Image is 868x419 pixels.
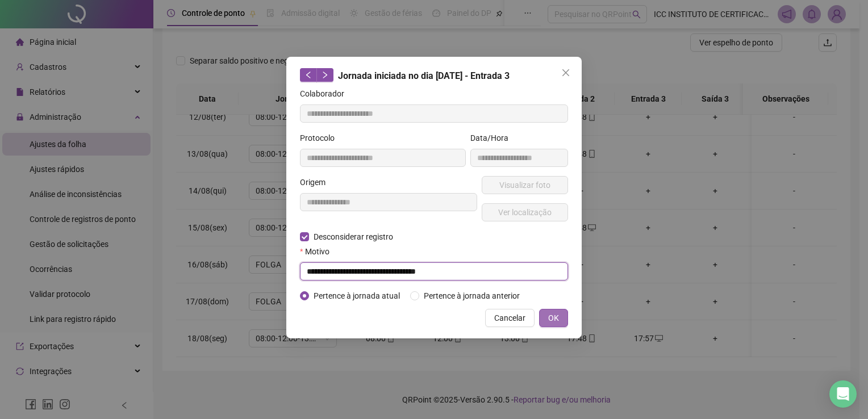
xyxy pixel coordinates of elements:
[485,309,535,327] button: Cancelar
[300,245,337,258] label: Motivo
[419,290,524,302] span: Pertence à jornada anterior
[482,176,568,194] button: Visualizar foto
[548,312,559,324] span: OK
[309,290,404,302] span: Pertence à jornada atual
[309,231,398,243] span: Desconsiderar registro
[557,64,575,82] button: Close
[470,132,516,144] label: Data/Hora
[539,309,568,327] button: OK
[561,68,570,77] span: close
[494,312,525,324] span: Cancelar
[300,68,568,83] div: Jornada iniciada no dia [DATE] - Entrada 3
[482,203,568,221] button: Ver localização
[316,68,333,82] button: right
[300,87,352,100] label: Colaborador
[300,176,333,188] label: Origem
[300,68,317,82] button: left
[304,71,312,79] span: left
[829,380,857,408] div: Open Intercom Messenger
[321,71,329,79] span: right
[300,132,342,144] label: Protocolo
